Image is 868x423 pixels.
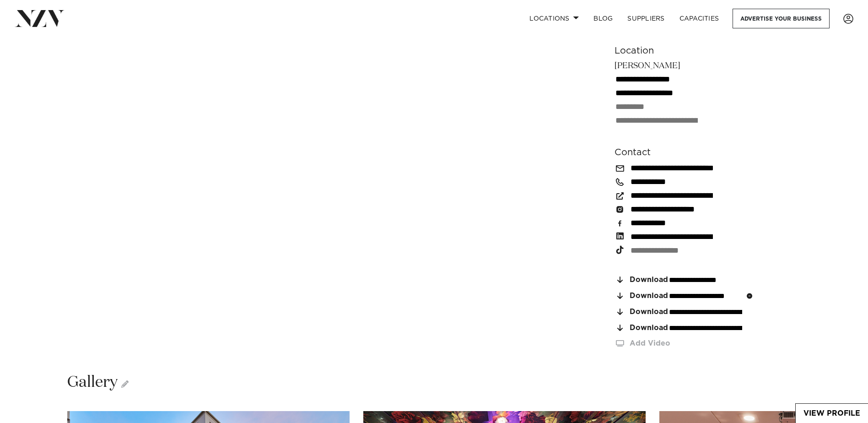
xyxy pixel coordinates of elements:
span: Download [630,276,668,284]
h6: Contact [615,146,764,159]
div: [PERSON_NAME] [615,60,764,127]
a: Capacities [672,9,727,28]
a: SUPPLIERS [620,9,672,28]
span: Download [630,308,668,316]
a: BLOG [586,9,620,28]
a: Add Video [615,340,764,347]
h6: Location [615,44,764,58]
a: Locations [522,9,586,28]
span: Download [630,324,668,332]
h2: Gallery [67,372,129,393]
a: View Profile [796,404,868,423]
span: Download [630,292,668,300]
a: Advertise your business [733,9,830,28]
img: nzv-logo.png [15,10,65,27]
